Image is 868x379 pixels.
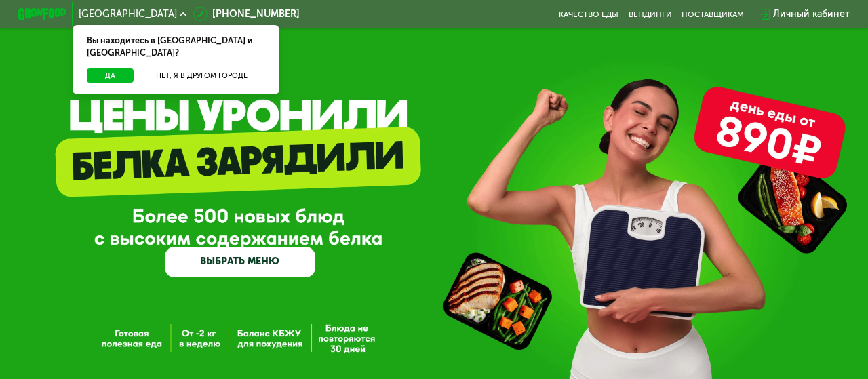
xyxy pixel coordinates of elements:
[138,68,265,83] button: Нет, я в другом городе
[559,9,618,19] a: Качество еды
[193,7,300,21] a: [PHONE_NUMBER]
[629,9,672,19] a: Вендинги
[73,25,280,68] div: Вы находитесь в [GEOGRAPHIC_DATA] и [GEOGRAPHIC_DATA]?
[87,68,134,83] button: Да
[773,7,850,21] div: Личный кабинет
[165,247,315,277] a: ВЫБРАТЬ МЕНЮ
[682,9,744,19] div: поставщикам
[79,9,177,19] span: [GEOGRAPHIC_DATA]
